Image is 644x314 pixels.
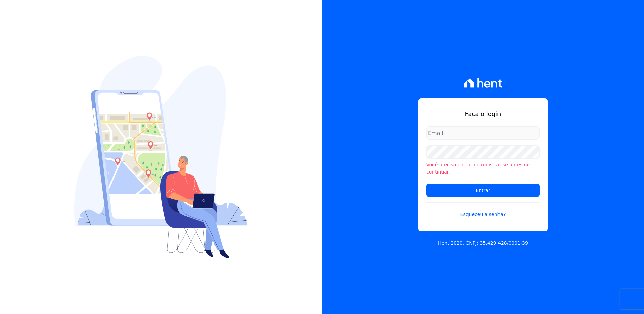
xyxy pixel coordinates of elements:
[74,56,248,258] img: Login
[438,240,528,247] p: Hent 2020. CNPJ: 35.429.428/0001-39
[426,109,540,118] h1: Faça o login
[426,161,540,176] li: Você precisa entrar ou registrar-se antes de continuar.
[426,202,540,218] a: Esqueceu a senha?
[426,184,540,197] input: Entrar
[426,126,540,140] input: Email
